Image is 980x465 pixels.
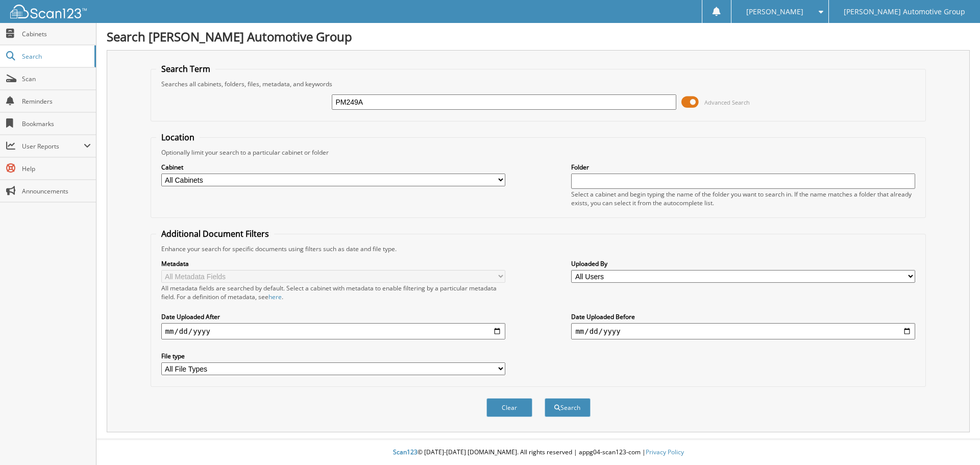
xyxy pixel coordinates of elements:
[10,5,87,18] img: scan123-logo-white.svg
[929,416,980,465] iframe: Chat Widget
[22,142,84,151] span: User Reports
[646,448,684,456] a: Privacy Policy
[156,132,200,143] legend: Location
[156,244,921,253] div: Enhance your search for specific documents using filters such as date and file type.
[107,28,970,45] h1: Search [PERSON_NAME] Automotive Group
[844,9,965,15] span: [PERSON_NAME] Automotive Group
[571,259,915,268] label: Uploaded By
[161,163,505,172] label: Cabinet
[571,312,915,321] label: Date Uploaded Before
[161,312,505,321] label: Date Uploaded After
[571,163,915,172] label: Folder
[156,63,215,75] legend: Search Term
[22,187,91,195] span: Announcements
[22,119,91,128] span: Bookmarks
[268,292,282,301] a: here
[22,52,89,61] span: Search
[161,259,505,268] label: Metadata
[545,398,591,417] button: Search
[22,164,91,173] span: Help
[393,448,418,456] span: Scan123
[161,352,505,360] label: File type
[161,284,505,301] div: All metadata fields are searched by default. Select a cabinet with metadata to enable filtering b...
[704,99,750,106] span: Advanced Search
[571,190,915,207] div: Select a cabinet and begin typing the name of the folder you want to search in. If the name match...
[156,228,274,239] legend: Additional Document Filters
[156,80,921,88] div: Searches all cabinets, folders, files, metadata, and keywords
[746,9,803,15] span: [PERSON_NAME]
[22,30,91,38] span: Cabinets
[22,97,91,106] span: Reminders
[156,148,921,157] div: Optionally limit your search to a particular cabinet or folder
[486,398,532,417] button: Clear
[96,440,980,465] div: © [DATE]-[DATE] [DOMAIN_NAME]. All rights reserved | appg04-scan123-com |
[571,323,915,339] input: end
[22,75,91,83] span: Scan
[161,323,505,339] input: start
